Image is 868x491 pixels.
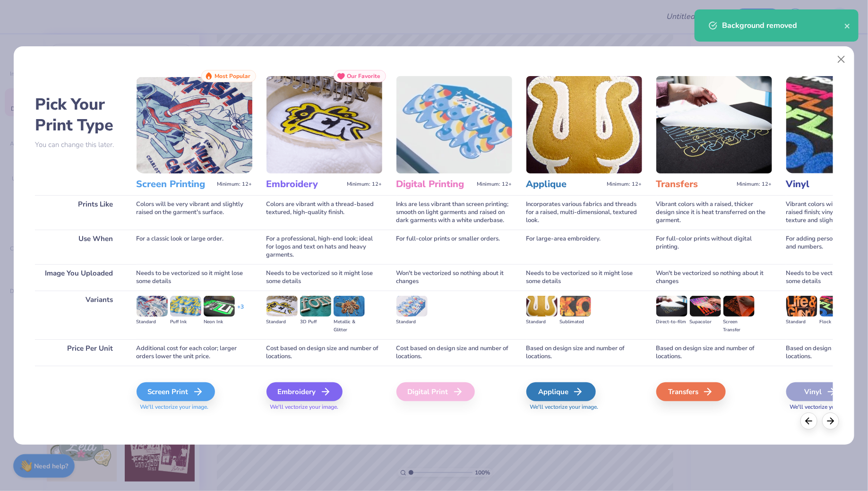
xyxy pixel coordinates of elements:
[35,291,122,339] div: Variants
[266,230,382,264] div: For a professional, high-end look; ideal for logos and text on hats and heavy garments.
[266,403,382,411] span: We'll vectorize your image.
[35,339,122,366] div: Price Per Unit
[35,264,122,291] div: Image You Uploaded
[844,20,851,31] button: close
[526,178,603,190] h3: Applique
[722,20,844,31] div: Background removed
[396,318,428,326] div: Standard
[396,339,512,366] div: Cost based on design size and number of locations.
[690,318,721,326] div: Supacolor
[656,296,688,317] img: Direct-to-film
[170,296,201,317] img: Puff Ink
[396,76,512,173] img: Digital Printing
[137,318,168,326] div: Standard
[396,264,512,291] div: Won't be vectorized so nothing about it changes
[396,195,512,230] div: Inks are less vibrant than screen printing; smooth on light garments and raised on dark garments ...
[266,296,298,317] img: Standard
[396,178,473,190] h3: Digital Printing
[35,230,122,264] div: Use When
[347,181,382,188] span: Minimum: 12+
[137,339,252,366] div: Additional cost for each color; larger orders lower the unit price.
[477,181,512,188] span: Minimum: 12+
[215,73,251,79] span: Most Popular
[820,296,851,317] img: Flock
[526,230,642,264] div: For large-area embroidery.
[300,296,331,317] img: 3D Puff
[266,264,382,291] div: Needs to be vectorized so it might lose some details
[656,339,772,366] div: Based on design size and number of locations.
[217,181,252,188] span: Minimum: 12+
[266,339,382,366] div: Cost based on design size and number of locations.
[137,178,214,190] h3: Screen Printing
[237,303,244,319] div: + 3
[656,76,772,173] img: Transfers
[723,318,755,334] div: Screen Transfer
[204,296,235,317] img: Neon Ink
[656,264,772,291] div: Won't be vectorized so nothing about it changes
[137,264,252,291] div: Needs to be vectorized so it might lose some details
[737,181,772,188] span: Minimum: 12+
[526,403,642,411] span: We'll vectorize your image.
[137,195,252,230] div: Colors will be very vibrant and slightly raised on the garment's surface.
[334,318,365,334] div: Metallic & Glitter
[786,318,817,326] div: Standard
[656,382,726,401] div: Transfers
[786,382,856,401] div: Vinyl
[656,195,772,230] div: Vibrant colors with a raised, thicker design since it is heat transferred on the garment.
[656,230,772,264] div: For full-color prints without digital printing.
[723,296,755,317] img: Screen Transfer
[204,318,235,326] div: Neon Ink
[526,195,642,230] div: Incorporates various fabrics and threads for a raised, multi-dimensional, textured look.
[526,296,558,317] img: Standard
[607,181,642,188] span: Minimum: 12+
[396,296,428,317] img: Standard
[560,296,591,317] img: Sublimated
[526,382,596,401] div: Applique
[266,178,344,190] h3: Embroidery
[833,51,851,69] button: Close
[266,382,343,401] div: Embroidery
[396,382,475,401] div: Digital Print
[820,318,851,326] div: Flock
[396,230,512,264] div: For full-color prints or smaller orders.
[656,318,688,326] div: Direct-to-film
[266,195,382,230] div: Colors are vibrant with a thread-based textured, high-quality finish.
[347,73,381,79] span: Our Favorite
[137,76,252,173] img: Screen Printing
[526,264,642,291] div: Needs to be vectorized so it might lose some details
[35,141,122,149] p: You can change this later.
[266,318,298,326] div: Standard
[137,296,168,317] img: Standard
[526,76,642,173] img: Applique
[137,403,252,411] span: We'll vectorize your image.
[334,296,365,317] img: Metallic & Glitter
[300,318,331,326] div: 3D Puff
[170,318,201,326] div: Puff Ink
[526,339,642,366] div: Based on design size and number of locations.
[786,296,817,317] img: Standard
[137,230,252,264] div: For a classic look or large order.
[656,178,733,190] h3: Transfers
[560,318,591,326] div: Sublimated
[266,76,382,173] img: Embroidery
[137,382,215,401] div: Screen Print
[35,195,122,230] div: Prints Like
[35,94,122,136] h2: Pick Your Print Type
[786,178,863,190] h3: Vinyl
[526,318,558,326] div: Standard
[690,296,721,317] img: Supacolor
